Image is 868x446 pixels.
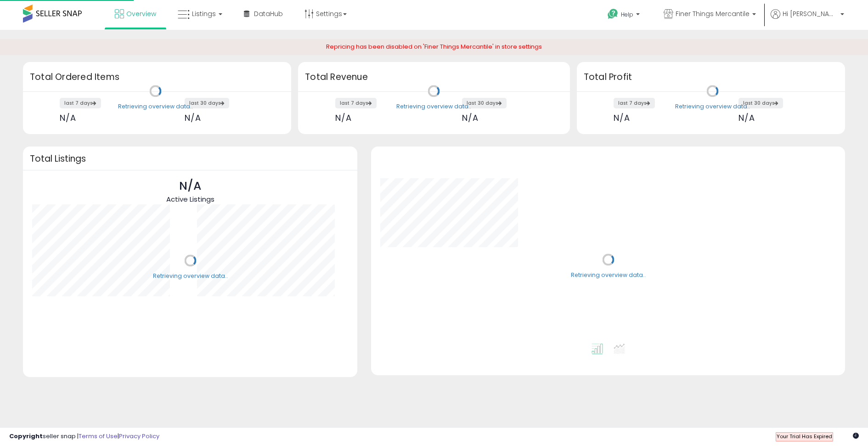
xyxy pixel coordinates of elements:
[192,9,216,18] span: Listings
[254,9,283,18] span: DataHub
[571,271,646,279] div: Retrieving overview data..
[621,11,633,18] span: Help
[396,102,471,111] div: Retrieving overview data..
[675,102,750,111] div: Retrieving overview data..
[118,102,193,111] div: Retrieving overview data..
[783,9,838,18] span: Hi [PERSON_NAME]
[771,9,844,30] a: Hi [PERSON_NAME]
[126,9,156,18] span: Overview
[676,9,750,18] span: Finer Things Mercantile
[600,1,649,30] a: Help
[153,272,228,280] div: Retrieving overview data..
[607,8,619,20] i: Get Help
[326,42,542,51] span: Repricing has been disabled on 'Finer Things Mercantile' in store settings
